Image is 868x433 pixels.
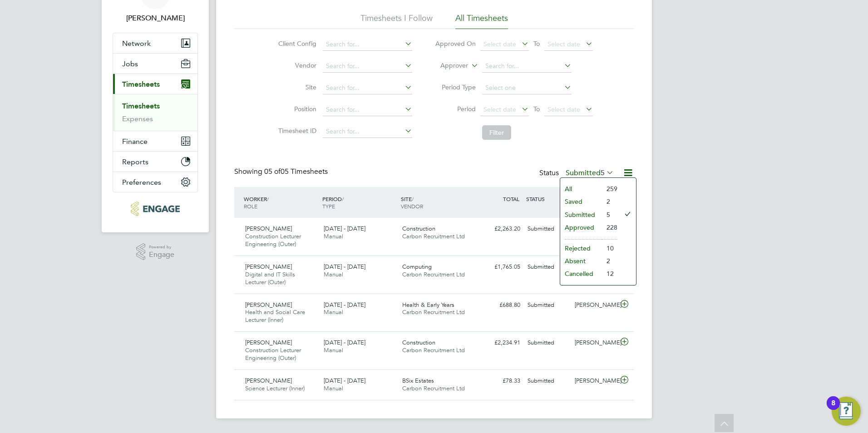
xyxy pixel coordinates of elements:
[113,13,198,24] span: Becky Green
[477,298,524,313] div: £688.80
[602,242,617,255] li: 10
[602,195,617,208] li: 2
[122,137,148,146] span: Finance
[482,60,572,73] input: Search for...
[324,301,365,309] span: [DATE] - [DATE]
[402,339,435,346] span: Construction
[324,225,365,232] span: [DATE] - [DATE]
[602,182,617,195] li: 259
[113,152,197,172] button: Reports
[402,308,465,316] span: Carbon Recruitment Ltd
[560,242,602,255] li: Rejected
[149,243,174,251] span: Powered by
[276,127,316,135] label: Timesheet ID
[524,374,571,389] div: Submitted
[524,260,571,275] div: Submitted
[324,308,343,316] span: Manual
[320,191,399,214] div: PERIOD
[113,202,198,216] a: Go to home page
[547,40,580,48] span: Select date
[531,103,542,115] span: To
[455,13,508,29] li: All Timesheets
[149,251,174,259] span: Engage
[539,167,616,180] div: Status
[402,232,465,240] span: Carbon Recruitment Ltd
[267,195,269,202] span: /
[402,263,432,271] span: Computing
[342,195,344,202] span: /
[560,195,602,208] li: Saved
[245,263,292,271] span: [PERSON_NAME]
[483,40,516,48] span: Select date
[113,172,197,192] button: Preferences
[324,232,343,240] span: Manual
[482,125,511,140] button: Filter
[399,191,477,214] div: SITE
[524,335,571,350] div: Submitted
[245,301,292,309] span: [PERSON_NAME]
[602,255,617,267] li: 2
[402,346,465,354] span: Carbon Recruitment Ltd
[122,178,161,187] span: Preferences
[113,54,197,74] button: Jobs
[477,335,524,350] div: £2,234.91
[547,105,580,113] span: Select date
[602,267,617,280] li: 12
[245,384,305,392] span: Science Lecturer (Inner)
[566,168,614,177] label: Submitted
[560,221,602,234] li: Approved
[323,60,412,73] input: Search for...
[323,125,412,138] input: Search for...
[831,403,835,415] div: 8
[560,182,602,195] li: All
[324,339,365,346] span: [DATE] - [DATE]
[245,225,292,232] span: [PERSON_NAME]
[244,202,257,210] span: ROLE
[136,243,175,261] a: Powered byEngage
[122,102,160,110] a: Timesheets
[245,346,301,362] span: Construction Lecturer Engineering (Outer)
[560,267,602,280] li: Cancelled
[276,39,316,48] label: Client Config
[531,38,542,49] span: To
[477,260,524,275] div: £1,765.05
[245,232,301,248] span: Construction Lecturer Engineering (Outer)
[122,39,151,48] span: Network
[412,195,414,202] span: /
[402,271,465,278] span: Carbon Recruitment Ltd
[402,225,435,232] span: Construction
[324,271,343,278] span: Manual
[402,377,434,384] span: BSix Estates
[323,103,412,116] input: Search for...
[245,308,305,324] span: Health and Social Care Lecturer (Inner)
[435,105,476,113] label: Period
[503,195,519,202] span: TOTAL
[324,263,365,271] span: [DATE] - [DATE]
[323,82,412,94] input: Search for...
[113,74,197,94] button: Timesheets
[571,335,618,350] div: [PERSON_NAME]
[324,346,343,354] span: Manual
[276,83,316,91] label: Site
[832,397,861,426] button: Open Resource Center, 8 new notifications
[401,202,423,210] span: VENDOR
[276,105,316,113] label: Position
[524,298,571,313] div: Submitted
[601,168,605,177] span: 5
[524,221,571,236] div: Submitted
[360,13,433,29] li: Timesheets I Follow
[571,298,618,313] div: [PERSON_NAME]
[483,105,516,113] span: Select date
[122,80,160,89] span: Timesheets
[122,157,148,166] span: Reports
[322,202,335,210] span: TYPE
[264,167,281,176] span: 05 of
[264,167,328,176] span: 05 Timesheets
[560,255,602,267] li: Absent
[435,83,476,91] label: Period Type
[402,384,465,392] span: Carbon Recruitment Ltd
[402,301,454,309] span: Health & Early Years
[122,59,138,68] span: Jobs
[245,271,295,286] span: Digital and IT Skills Lecturer (Outer)
[602,208,617,221] li: 5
